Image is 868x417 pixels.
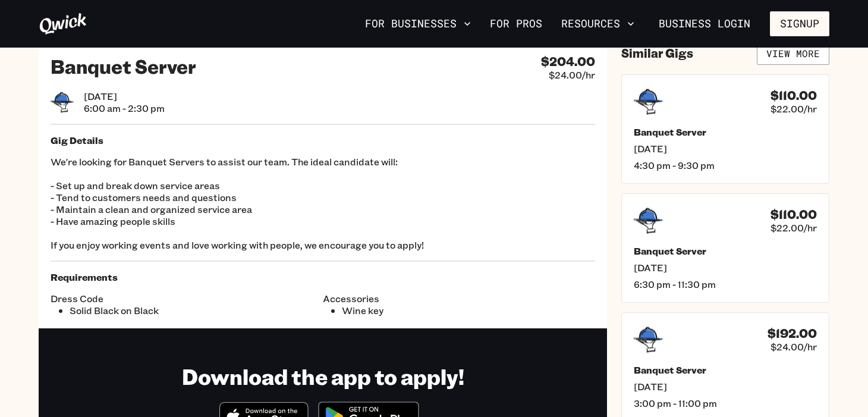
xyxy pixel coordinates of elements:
h5: Requirements [51,271,595,283]
h2: Banquet Server [51,54,196,78]
span: Accessories [323,293,595,305]
h4: $110.00 [770,207,817,222]
li: Wine key [342,305,595,316]
h4: $110.00 [770,88,817,103]
span: [DATE] [634,381,817,393]
a: $110.00$22.00/hrBanquet Server[DATE]4:30 pm - 9:30 pm [621,74,829,184]
span: $22.00/hr [770,222,817,234]
h4: Similar Gigs [621,46,693,61]
h5: Banquet Server [634,364,817,376]
a: View More [757,42,829,65]
span: [DATE] [634,143,817,155]
a: For Pros [485,14,547,34]
span: [DATE] [634,262,817,274]
h5: Banquet Server [634,245,817,257]
span: 3:00 pm - 11:00 pm [634,397,817,409]
span: $24.00/hr [770,341,817,353]
h5: Banquet Server [634,126,817,138]
a: Business Login [649,11,760,36]
span: $22.00/hr [770,103,817,115]
button: For Businesses [360,14,476,34]
span: Dress Code [51,293,323,305]
span: 4:30 pm - 9:30 pm [634,159,817,171]
span: 6:00 am - 2:30 pm [84,102,165,114]
h1: Download the app to apply! [182,363,464,390]
li: Solid Black on Black [70,305,323,316]
p: We're looking for Banquet Servers to assist our team. The ideal candidate will: - Set up and brea... [51,156,595,251]
h5: Gig Details [51,134,595,146]
h4: $192.00 [768,326,817,341]
button: Resources [556,14,639,34]
span: $24.00/hr [549,69,595,81]
h4: $204.00 [541,54,595,69]
span: 6:30 pm - 11:30 pm [634,278,817,290]
button: Signup [770,11,829,36]
span: [DATE] [84,90,165,102]
a: $110.00$22.00/hrBanquet Server[DATE]6:30 pm - 11:30 pm [621,193,829,303]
